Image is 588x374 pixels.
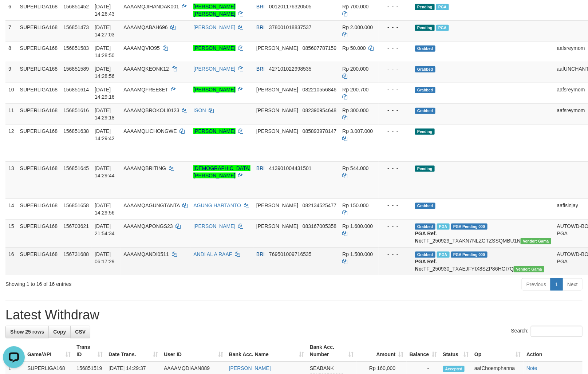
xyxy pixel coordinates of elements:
label: Search: [511,326,583,337]
span: Pending [415,166,435,172]
span: Grabbed [415,203,435,209]
span: AAAAMQLICHONGWE [123,128,177,134]
a: 1 [550,278,563,291]
span: Copy 378001018837537 to clipboard [269,24,312,30]
span: Rp 300.000 [342,107,368,113]
th: Action [524,341,583,362]
a: Previous [522,278,551,291]
span: BRI [256,24,265,30]
span: 156851452 [63,4,89,9]
span: Copy 085893978147 to clipboard [303,128,336,134]
div: - - - [382,65,409,72]
span: 156851473 [63,24,89,30]
span: PGA Pending [451,224,488,230]
a: Copy [48,326,71,338]
a: CSV [70,326,90,338]
span: [PERSON_NAME] [256,223,298,229]
span: 156851616 [63,107,89,113]
span: BRI [256,251,265,257]
td: 16 [5,247,17,275]
span: Copy 082390954648 to clipboard [303,107,336,113]
span: Copy 085607787159 to clipboard [303,45,336,51]
span: Grabbed [415,66,435,72]
span: Rp 544.000 [342,165,368,171]
span: Marked by aafsengchandara [436,4,449,10]
div: - - - [382,251,409,258]
span: BRI [256,66,265,72]
th: Date Trans.: activate to sort column ascending [106,341,161,362]
span: [DATE] 14:27:03 [95,24,115,38]
span: AAAAMQABAH696 [123,24,167,30]
span: 156851614 [63,87,89,92]
b: PGA Ref. No: [415,259,437,272]
div: - - - [382,127,409,135]
span: Marked by aafromsomean [437,252,450,258]
span: Grabbed [415,224,435,230]
td: SUPERLIGA168 [17,41,61,62]
span: [DATE] 14:29:44 [95,165,115,178]
span: 156731688 [63,251,89,257]
span: Copy 769501009716535 to clipboard [269,251,312,257]
span: AAAAMQJIHANDAK001 [123,4,179,9]
span: Rp 200.700 [342,87,368,92]
span: [PERSON_NAME] [256,87,298,92]
span: [PERSON_NAME] [256,45,298,51]
span: Copy 413901004431501 to clipboard [269,165,312,171]
td: 11 [5,103,17,124]
span: [DATE] 14:28:56 [95,66,115,79]
td: 12 [5,124,17,161]
span: [PERSON_NAME] [256,128,298,134]
span: [DATE] 14:28:50 [95,45,115,58]
div: - - - [382,223,409,230]
div: - - - [382,86,409,93]
td: SUPERLIGA168 [17,198,61,219]
span: [PERSON_NAME] [256,202,298,208]
span: CSV [75,329,86,335]
span: Pending [415,129,435,135]
b: PGA Ref. No: [415,231,437,244]
td: 7 [5,20,17,41]
a: [PERSON_NAME] [229,366,271,371]
th: Bank Acc. Number: activate to sort column ascending [307,341,357,362]
td: 13 [5,161,17,198]
th: Amount: activate to sort column ascending [357,341,407,362]
span: [DATE] 14:29:16 [95,87,115,100]
input: Search: [531,326,583,337]
span: AAAAMQAPONGS23 [123,223,173,229]
div: - - - [382,165,409,172]
span: Rp 1.600.000 [342,223,373,229]
th: Status: activate to sort column ascending [440,341,472,362]
span: Rp 200.000 [342,66,368,72]
span: BRI [256,165,265,171]
span: Grabbed [415,252,435,258]
div: - - - [382,3,409,10]
span: 156703621 [63,223,89,229]
span: AAAAMQFREE8ET [123,87,168,92]
span: Rp 150.000 [342,202,368,208]
a: [PERSON_NAME] [193,223,235,229]
td: 10 [5,83,17,103]
span: Vendor URL: https://trx31.1velocity.biz [521,238,551,244]
td: SUPERLIGA168 [17,124,61,161]
div: Showing 1 to 16 of 16 entries [5,277,240,288]
td: SUPERLIGA168 [17,103,61,124]
span: Copy 427101022998535 to clipboard [269,66,312,72]
a: AGUNG HARTANTO [193,202,241,208]
span: [DATE] 21:54:34 [95,223,115,236]
span: Pending [415,4,435,10]
td: 14 [5,198,17,219]
a: [PERSON_NAME] [193,87,235,92]
a: Next [563,278,583,291]
a: [PERSON_NAME] [193,45,235,51]
span: PGA Pending [451,252,488,258]
a: [PERSON_NAME] [193,128,235,134]
span: Grabbed [415,108,435,114]
span: Grabbed [415,46,435,52]
span: Copy 082134525477 to clipboard [303,202,336,208]
a: [PERSON_NAME] [PERSON_NAME] [193,4,235,17]
span: Copy 001201176320505 to clipboard [269,4,312,9]
span: Vendor URL: https://trx31.1velocity.biz [514,266,544,272]
span: Copy 082210556846 to clipboard [303,87,336,92]
a: ISON [193,107,206,113]
span: 156851645 [63,165,89,171]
